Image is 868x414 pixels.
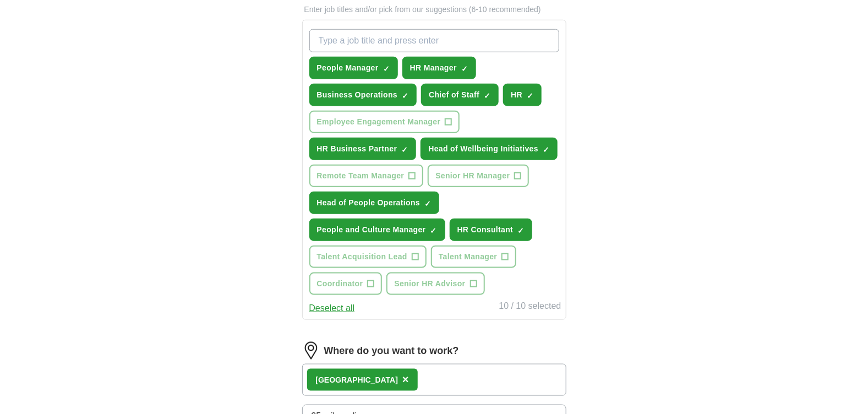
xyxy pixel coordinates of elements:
span: Head of Wellbeing Initiatives [428,143,538,155]
div: [GEOGRAPHIC_DATA] [316,374,398,386]
span: Business Operations [317,89,398,101]
div: 10 / 10 selected [499,299,561,315]
p: Enter job titles and/or pick from our suggestions (6-10 recommended) [302,4,566,15]
span: ✓ [402,91,408,100]
img: location.png [302,342,320,359]
button: Employee Engagement Manager [309,111,460,133]
button: People Manager✓ [309,57,398,79]
span: HR Business Partner [317,143,397,155]
button: Head of People Operations✓ [309,192,440,214]
button: HR✓ [503,84,542,106]
span: Talent Manager [439,251,498,263]
button: Business Operations✓ [309,84,417,106]
button: HR Manager✓ [402,57,476,79]
button: HR Business Partner✓ [309,138,417,160]
button: Head of Wellbeing Initiatives✓ [421,138,558,160]
button: HR Consultant✓ [450,219,533,241]
span: ✓ [461,64,468,73]
button: Senior HR Manager [428,165,529,187]
span: Senior HR Advisor [394,278,465,290]
span: People Manager [317,62,379,74]
button: Remote Team Manager [309,165,424,187]
span: ✓ [383,64,390,73]
button: Talent Acquisition Lead [309,246,427,268]
button: People and Culture Manager✓ [309,219,445,241]
span: ✓ [430,226,437,235]
span: Head of People Operations [317,197,421,209]
span: Chief of Staff [429,89,479,101]
span: Talent Acquisition Lead [317,251,407,263]
span: People and Culture Manager [317,224,426,236]
span: ✓ [401,145,408,154]
label: Where do you want to work? [324,344,459,358]
button: Senior HR Advisor [386,273,484,295]
span: ✓ [517,226,524,235]
span: × [402,373,409,385]
span: ✓ [543,145,549,154]
span: Remote Team Manager [317,170,405,182]
span: HR [511,89,522,101]
span: HR Manager [410,62,457,74]
button: Coordinator [309,273,383,295]
span: ✓ [484,91,490,100]
button: Chief of Staff✓ [421,84,499,106]
span: ✓ [424,199,431,208]
button: Deselect all [309,302,355,315]
button: × [402,372,409,388]
span: ✓ [527,91,533,100]
input: Type a job title and press enter [309,29,559,52]
span: HR Consultant [457,224,514,236]
button: Talent Manager [431,246,517,268]
span: Senior HR Manager [435,170,510,182]
span: Coordinator [317,278,363,290]
span: Employee Engagement Manager [317,116,441,128]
